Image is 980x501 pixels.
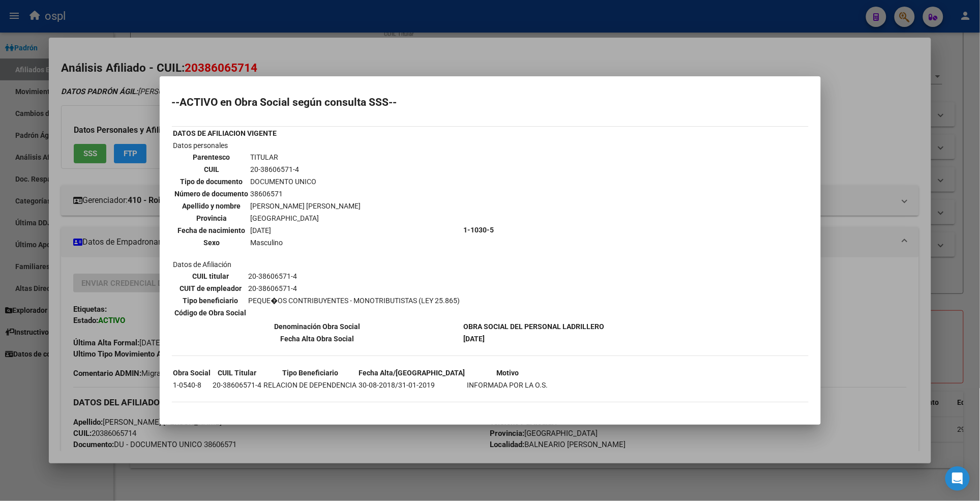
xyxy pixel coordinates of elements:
th: CUIL [174,164,249,175]
td: 20-38606571-4 [213,379,262,391]
th: Fecha de nacimiento [174,225,249,236]
th: Tipo de documento [174,176,249,187]
td: 38606571 [250,188,362,199]
th: Tipo Beneficiario [263,367,358,378]
th: Código de Obra Social [174,307,247,318]
th: CUIT de empleador [174,283,247,294]
th: CUIL Titular [213,367,262,378]
td: Masculino [250,237,362,248]
td: 20-38606571-4 [248,271,461,282]
th: Apellido y nombre [174,200,249,212]
th: Motivo [467,367,549,378]
td: 30-08-2018/31-01-2019 [359,379,466,391]
th: Denominación Obra Social [173,321,462,332]
b: OBRA SOCIAL DEL PERSONAL LADRILLERO [464,322,605,331]
b: 1-1030-5 [464,226,494,234]
th: Fecha Alta/[GEOGRAPHIC_DATA] [359,367,466,378]
td: DOCUMENTO UNICO [250,176,362,187]
td: INFORMADA POR LA O.S. [467,379,549,391]
b: [DATE] [464,335,485,343]
b: DATOS DE AFILIACION VIGENTE [173,129,277,137]
td: 20-38606571-4 [250,164,362,175]
th: Provincia [174,213,249,224]
td: 1-0540-8 [173,379,212,391]
td: [DATE] [250,225,362,236]
th: Tipo beneficiario [174,295,247,306]
th: Fecha Alta Obra Social [173,333,462,344]
h2: --ACTIVO en Obra Social según consulta SSS-- [172,97,809,107]
td: [GEOGRAPHIC_DATA] [250,213,362,224]
td: [PERSON_NAME] [PERSON_NAME] [250,200,362,212]
td: 20-38606571-4 [248,283,461,294]
div: Open Intercom Messenger [945,466,970,491]
td: RELACION DE DEPENDENCIA [263,379,358,391]
th: CUIL titular [174,271,247,282]
td: TITULAR [250,152,362,163]
td: Datos personales Datos de Afiliación [173,140,462,320]
th: Parentesco [174,152,249,163]
th: Obra Social [173,367,212,378]
td: PEQUE�OS CONTRIBUYENTES - MONOTRIBUTISTAS (LEY 25.865) [248,295,461,306]
th: Sexo [174,237,249,248]
th: Número de documento [174,188,249,199]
